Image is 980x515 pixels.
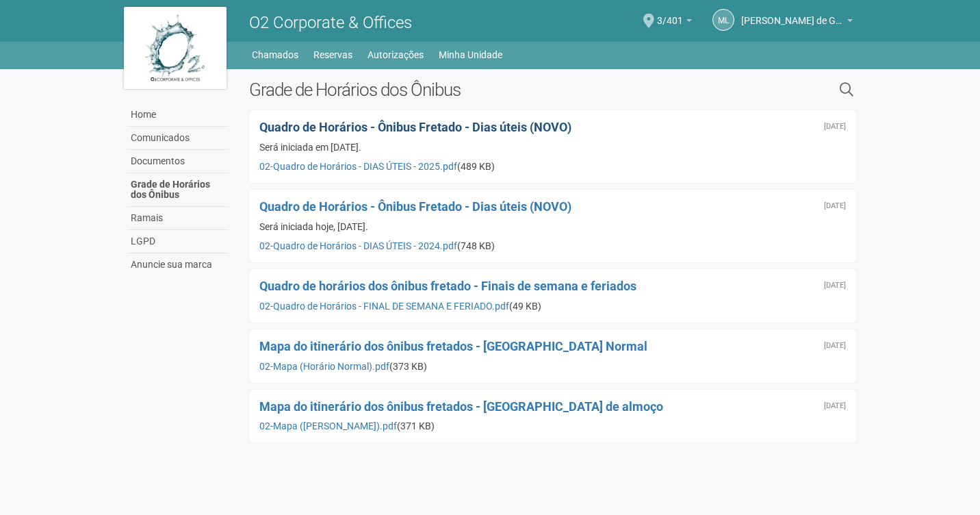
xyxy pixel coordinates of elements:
[824,202,846,210] div: Segunda-feira, 13 de maio de 2024 às 11:08
[259,199,571,214] a: Quadro de Horários - Ônibus Fretado - Dias úteis (NOVO)
[259,300,846,312] div: (49 KB)
[127,150,229,173] a: Documentos
[259,240,457,251] a: 02-Quadro de Horários - DIAS ÚTEIS - 2024.pdf
[259,360,846,373] div: (373 KB)
[712,9,734,31] a: ML
[259,141,846,153] div: Será iniciada em [DATE].
[259,361,389,372] a: 02-Mapa (Horário Normal).pdf
[249,13,412,32] span: O2 Corporate & Offices
[741,2,844,26] span: Michele Lima de Gondra
[657,2,683,26] span: 3/401
[259,339,647,353] a: Mapa do itinerário dos ônibus fretados - [GEOGRAPHIC_DATA] Normal
[259,120,571,134] a: Quadro de Horários - Ônibus Fretado - Dias úteis (NOVO)
[252,45,298,64] a: Chamados
[367,45,424,64] a: Autorizações
[824,402,846,410] div: Sexta-feira, 23 de outubro de 2020 às 16:53
[127,207,229,230] a: Ramais
[259,221,846,233] div: Será iniciada hoje, [DATE].
[127,253,229,276] a: Anuncie sua marca
[124,7,227,89] img: logo.jpg
[824,342,846,350] div: Sexta-feira, 23 de outubro de 2020 às 16:54
[259,161,457,172] a: 02-Quadro de Horários - DIAS ÚTEIS - 2025.pdf
[259,240,846,252] div: (748 KB)
[657,17,692,28] a: 3/401
[313,45,352,64] a: Reservas
[127,103,229,127] a: Home
[127,127,229,150] a: Comunicados
[741,17,853,28] a: [PERSON_NAME] de Gondra
[259,420,846,432] div: (371 KB)
[824,281,846,290] div: Sexta-feira, 23 de outubro de 2020 às 16:55
[439,45,502,64] a: Minha Unidade
[259,301,509,312] a: 02-Quadro de Horários - FINAL DE SEMANA E FERIADO.pdf
[127,173,229,207] a: Grade de Horários dos Ônibus
[259,399,663,414] a: Mapa do itinerário dos ônibus fretados - [GEOGRAPHIC_DATA] de almoço
[127,230,229,253] a: LGPD
[259,420,397,431] a: 02-Mapa ([PERSON_NAME]).pdf
[824,123,846,131] div: Sexta-feira, 24 de janeiro de 2025 às 19:36
[249,79,699,100] h2: Grade de Horários dos Ônibus
[259,160,846,173] div: (489 KB)
[259,279,636,293] a: Quadro de horários dos ônibus fretado - Finais de semana e feriados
